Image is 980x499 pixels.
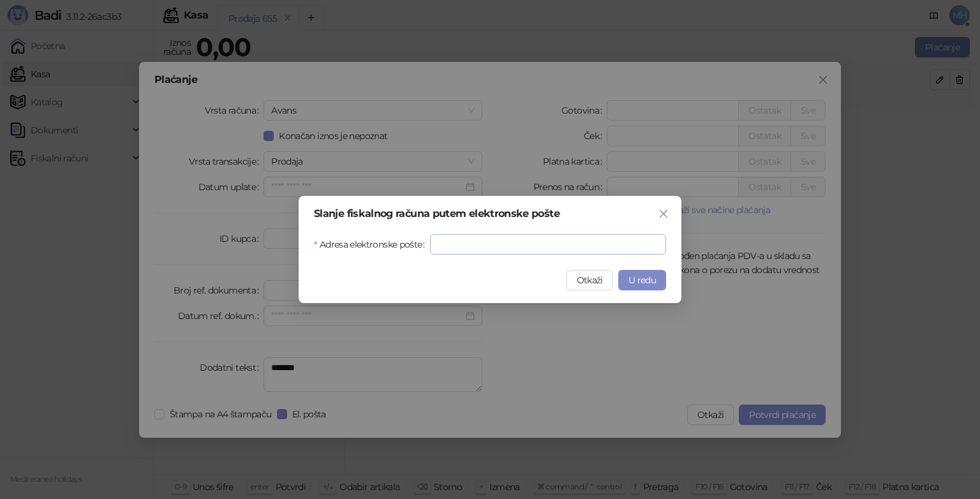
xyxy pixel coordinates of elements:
[658,209,669,219] span: close
[567,270,613,290] button: Otkaži
[314,234,430,255] label: Adresa elektronske pošte
[653,204,674,224] button: Close
[430,234,666,255] input: Adresa elektronske pošte
[577,274,603,286] span: Otkaži
[653,209,674,219] span: Zatvori
[628,274,656,286] span: U redu
[314,209,666,219] div: Slanje fiskalnog računa putem elektronske pošte
[618,270,666,290] button: U redu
